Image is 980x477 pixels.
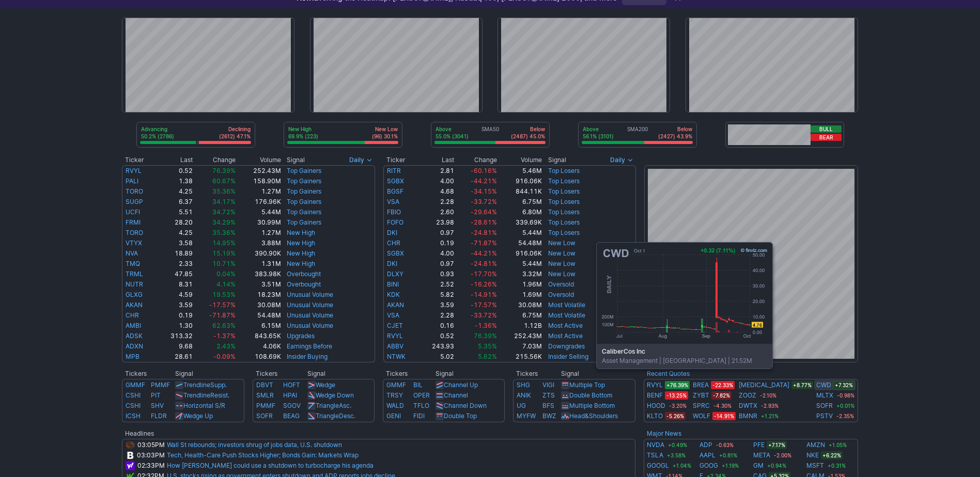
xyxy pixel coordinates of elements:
td: 0.97 [418,259,455,269]
span: Daily [610,155,625,165]
a: DKI [387,260,397,267]
a: Channel [444,391,468,399]
span: -24.81% [471,260,497,267]
p: Advancing [141,125,174,133]
span: -34.15% [471,187,497,195]
a: Top Losers [548,218,580,226]
span: Signal [548,156,566,164]
span: -28.61% [471,218,497,226]
a: NUTR [126,280,143,288]
td: 3.59 [157,300,193,310]
a: HPAI [283,391,297,399]
a: Double Bottom [569,391,612,399]
a: Top Losers [548,198,580,205]
td: 2.28 [418,310,455,321]
td: 2.28 [418,197,455,207]
a: ZYBT [693,390,709,401]
td: 5.46M [497,165,542,176]
td: 8.31 [157,279,193,290]
a: PMMF [256,402,275,409]
span: -60.16% [471,167,497,174]
span: -44.21% [471,177,497,185]
td: 4.25 [157,228,193,238]
p: (2487) 45.0% [511,133,545,140]
td: 1.31M [236,259,282,269]
a: WOLF [693,411,710,421]
td: 6.75M [497,197,542,207]
a: Top Losers [548,167,580,174]
a: UG [517,402,526,409]
td: 1.27M [236,186,282,197]
td: 2.81 [418,165,455,176]
a: ABBV [387,342,403,350]
a: SHG [517,381,530,389]
button: Signals interval [347,155,375,165]
a: Oversold [548,291,574,298]
th: Volume [236,155,282,165]
a: MPB [126,353,139,360]
a: Unusual Volume [287,301,333,309]
a: Horizontal S/R [183,402,225,409]
a: AMBI [126,322,141,329]
a: Insider Buying [287,353,328,360]
a: BREA [693,380,709,390]
a: FRMI [126,218,141,226]
span: 4.14% [216,280,236,288]
span: 19.53% [212,291,236,298]
a: Multiple Bottom [569,402,615,409]
a: SMLR [256,391,274,399]
td: 23.98 [418,217,455,228]
a: Major News [647,430,681,437]
a: GMMF [126,381,145,389]
a: New Low [548,239,575,247]
a: GOOG [699,460,718,471]
a: Oversold [548,280,574,288]
a: SHV [151,402,164,409]
a: GENI [386,412,401,420]
a: BGSF [387,187,403,195]
a: GM [753,460,764,471]
a: SOFR [256,412,273,420]
td: 0.97 [418,228,455,238]
a: Head&Shoulders [569,412,618,420]
td: 1.69M [497,290,542,300]
p: 69.9% (223) [288,133,318,140]
span: -17.57% [209,301,236,309]
span: -33.72% [471,198,497,205]
a: NKE [806,450,819,460]
span: -17.70% [471,270,497,278]
p: 50.2% (2786) [141,133,174,140]
a: RVYL [647,380,663,390]
a: Recent Quotes [647,370,690,377]
a: PALI [126,177,138,185]
a: Multiple Top [569,381,605,389]
td: 2.52 [418,279,455,290]
td: 4.68 [418,186,455,197]
a: BENF [647,390,663,401]
td: 158.90M [236,176,282,186]
td: 4.00 [418,176,455,186]
a: Top Losers [548,177,580,185]
button: Signals interval [608,155,636,165]
a: Earnings Before [287,342,332,350]
td: 28.20 [157,217,193,228]
a: CSHI [126,391,141,399]
td: 0.19 [157,310,193,321]
span: 0.04% [216,270,236,278]
a: PIT [151,391,161,399]
a: [MEDICAL_DATA] [739,380,789,390]
span: 62.63% [212,322,236,329]
td: 3.58 [157,238,193,248]
a: Channel Down [444,402,487,409]
a: TrendlineSupp. [183,381,227,389]
td: 3.59 [418,300,455,310]
span: 34.72% [212,208,236,216]
td: 176.96K [236,197,282,207]
a: TRSY [386,391,403,399]
a: BEAG [283,412,300,420]
a: TFLO [413,402,429,409]
a: NTWK [387,353,406,360]
a: New High [287,239,315,247]
p: (2612) 47.1% [219,133,251,140]
span: -29.64% [471,208,497,216]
